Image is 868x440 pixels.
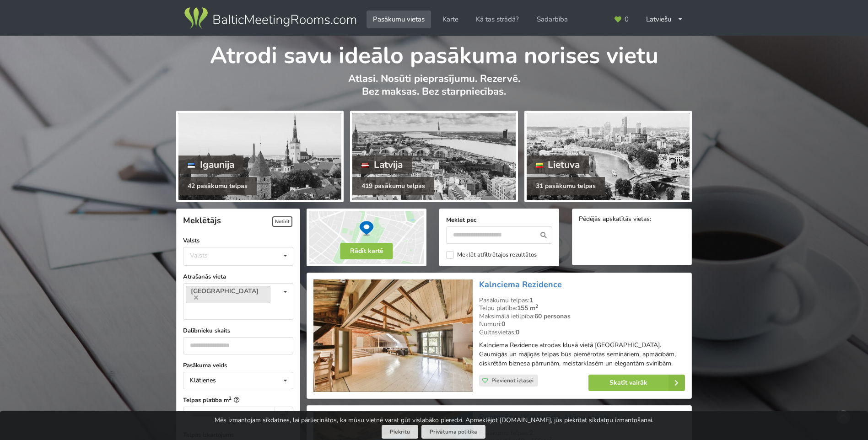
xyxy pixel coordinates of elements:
[479,279,562,290] a: Kalnciema Rezidence
[190,252,208,259] div: Valsts
[176,111,344,202] a: Igaunija 42 pasākumu telpas
[469,11,525,28] a: Kā tas strādā?
[534,312,571,321] strong: 60 personas
[501,320,505,328] strong: 0
[178,156,243,174] div: Igaunija
[340,243,393,259] button: Rādīt kartē
[479,341,685,368] p: Kalnciema Rezidence atrodas klusā vietā [GEOGRAPHIC_DATA]. Gaumīgās un mājīgās telpas būs piemēro...
[183,215,221,226] span: Meklētājs
[479,312,685,321] div: Maksimālā ietilpība:
[527,156,589,174] div: Lietuva
[229,395,232,401] sup: 2
[183,396,293,405] label: Telpas platība m
[421,425,485,439] a: Privātuma politika
[183,361,293,370] label: Pasākuma veids
[491,377,534,384] span: Pievienot izlasei
[176,36,692,70] h1: Atrodi savu ideālo pasākuma norises vietu
[183,272,293,281] label: Atrašanās vieta
[352,177,434,195] div: 419 pasākumu telpas
[517,304,538,312] strong: 155 m
[535,303,538,310] sup: 2
[446,215,552,225] label: Meklēt pēc
[479,320,685,328] div: Numuri:
[367,11,431,28] a: Pasākumu vietas
[625,16,629,23] span: 0
[479,304,685,312] div: Telpu platība:
[436,11,465,28] a: Karte
[183,326,293,335] label: Dalībnieku skaits
[382,425,418,439] button: Piekrītu
[183,236,293,245] label: Valsts
[479,328,685,337] div: Gultasvietas:
[516,328,519,337] strong: 0
[529,296,533,305] strong: 1
[530,11,574,28] a: Sadarbība
[190,377,216,384] div: Klātienes
[350,111,518,202] a: Latvija 419 pasākumu telpas
[178,177,257,195] div: 42 pasākumu telpas
[286,409,288,416] sup: 2
[313,279,472,392] img: Neierastas vietas | Rīga | Kalnciema Rezidence
[183,5,358,31] img: Baltic Meeting Rooms
[446,251,537,259] label: Meklēt atfiltrētajos rezultātos
[176,72,692,107] p: Atlasi. Nosūti pieprasījumu. Rezervē. Bez maksas. Bez starpniecības.
[307,209,426,266] img: Rādīt kartē
[352,156,412,174] div: Latvija
[579,215,685,224] div: Pēdējās apskatītās vietas:
[588,375,685,391] a: Skatīt vairāk
[527,177,605,195] div: 31 pasākumu telpas
[479,296,685,305] div: Pasākumu telpas:
[275,407,293,424] div: m
[186,286,270,303] a: [GEOGRAPHIC_DATA]
[640,11,690,28] div: Latviešu
[524,111,692,202] a: Lietuva 31 pasākumu telpas
[272,216,292,227] span: Notīrīt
